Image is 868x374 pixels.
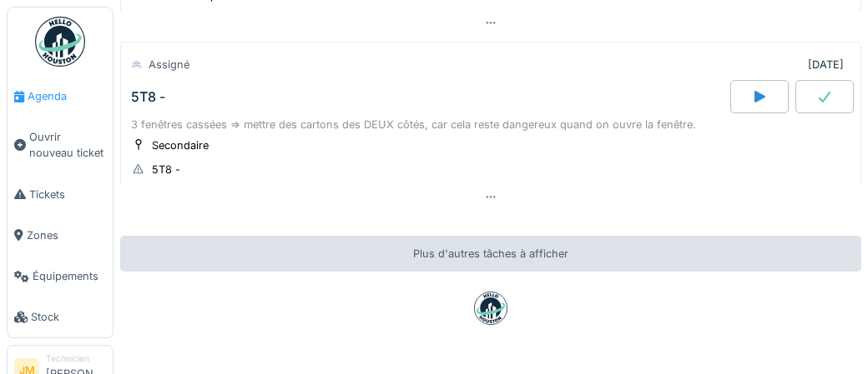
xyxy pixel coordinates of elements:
div: Secondaire [152,137,209,153]
img: Badge_color-CXgf-gQk.svg [35,17,85,67]
div: Plus d'autres tâches à afficher [120,236,861,272]
span: Tickets [29,187,106,202]
span: Zones [27,227,106,243]
span: Ouvrir nouveau ticket [29,129,106,161]
span: Stock [31,309,106,325]
div: 5T8 - [152,162,180,177]
a: Stock [8,297,113,337]
a: Ouvrir nouveau ticket [8,117,113,173]
span: Agenda [28,88,106,104]
img: badge-BVDL4wpA.svg [474,292,507,325]
a: Tickets [8,174,113,215]
div: [DATE] [808,57,844,72]
div: Assigné [149,57,189,72]
div: Technicien [46,352,106,365]
span: Équipements [33,268,106,284]
a: Équipements [8,256,113,297]
div: 5T8 - [131,89,165,105]
a: Zones [8,215,113,256]
a: Agenda [8,76,113,117]
div: 3 fenêtres cassées => mettre des cartons des DEUX côtés, car cela reste dangereux quand on ouvre ... [131,117,850,132]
